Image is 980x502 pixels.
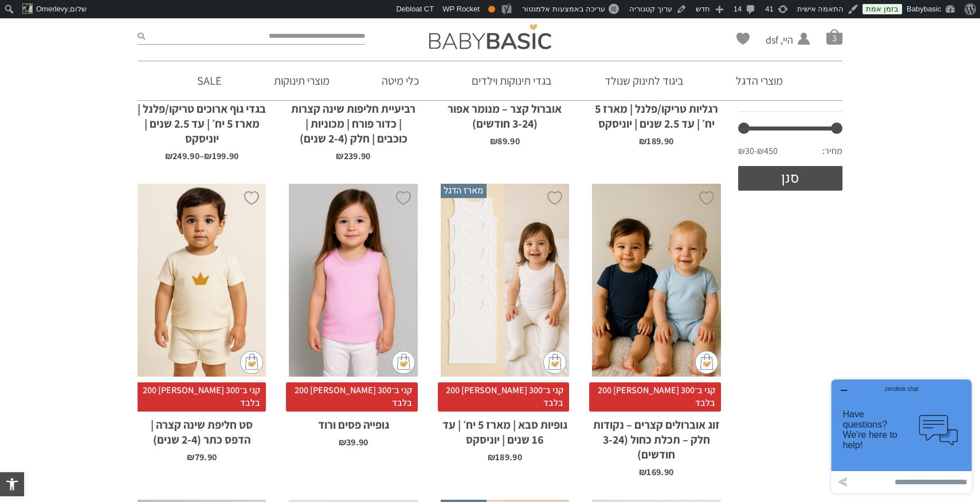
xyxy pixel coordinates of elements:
[204,150,211,162] span: ₪
[757,145,778,157] span: ₪450
[257,61,347,100] a: מוצרי תינוקות
[187,451,194,463] span: ₪
[441,412,569,447] h2: גופיות סבא | מארז 5 יח׳ | עד 16 שנים | יוניסקס
[138,146,266,161] span: –
[488,451,522,463] bdi: 189.90
[592,412,720,462] h2: זוג אוברולים קצרים – נקודות חלק – תכלת כחול (3-24 חודשים)
[766,47,793,61] span: החשבון שלי
[490,135,497,147] span: ₪
[639,135,673,147] bdi: 189.90
[138,96,266,146] h2: בגדי גוף ארוכים טריקו/פלנל | מארז 5 יח׳ | עד 2.5 שנים | יוניסקס
[165,150,173,162] span: ₪
[364,61,436,100] a: כלי מיטה
[441,184,487,197] span: מארז הדגל
[441,184,569,461] a: מארז הדגל גופיות סבא | מארז 5 יח׳ | עד 16 שנים | יוניסקס קני ב־300 [PERSON_NAME] 200 בלבדגופיות ס...
[36,5,68,13] span: Omerlevy
[180,61,238,100] a: SALE
[135,382,266,412] span: קני ב־300 [PERSON_NAME] 200 בלבד
[522,5,605,13] span: עריכה באמצעות אלמנטור
[289,96,417,146] h2: רביעיית חליפות שינה קצרות | כדור פורח | מכוניות | כוכבים | חלק (2-4 שנים)
[289,412,417,432] h2: גופייה פסים ורוד
[339,436,369,448] bdi: 39.90
[592,96,720,131] h2: רגליות טריקו/פלנל | מארז 5 יח׳ | עד 2.5 שנים | יוניסקס
[286,382,417,412] span: קני ב־300 [PERSON_NAME] 200 בלבד
[738,166,843,191] button: סנן
[863,4,902,14] a: בזמן אמת
[736,33,750,45] a: Wishlist
[738,142,843,166] div: מחיר: —
[639,466,673,478] bdi: 169.90
[592,184,720,476] a: זוג אוברולים קצרים - נקודות חלק - תכלת כחול (3-24 חודשים) קני ב־300 [PERSON_NAME] 200 בלבדזוג אוב...
[589,382,720,412] span: קני ב־300 [PERSON_NAME] 200 בלבד
[240,351,263,374] img: cat-mini-atc.png
[138,412,266,447] h2: סט חליפת שינה קצרה | הדפס כתר (2-4 שנים)
[826,29,842,45] span: סל קניות
[587,61,701,100] a: ביגוד לתינוק שנולד
[138,184,266,461] a: סט חליפת שינה קצרה | הדפס כתר (2-4 שנים) קני ב־300 [PERSON_NAME] 200 בלבדסט חליפת שינה קצרה | הדפ...
[826,29,842,45] a: סל קניות3
[738,145,757,157] span: ₪30
[429,24,551,49] img: Baby Basic בגדי תינוקות וילדים אונליין
[339,436,346,448] span: ₪
[441,96,569,131] h2: אוברול קצר – מנומר אפור (3-24 חודשים)
[336,150,343,162] span: ₪
[488,451,495,463] span: ₪
[454,61,569,100] a: בגדי תינוקות וילדים
[392,351,415,374] img: cat-mini-atc.png
[336,150,370,162] bdi: 239.90
[719,61,800,100] a: מוצרי הדגל
[165,150,199,162] bdi: 249.90
[639,135,646,147] span: ₪
[438,382,569,412] span: קני ב־300 [PERSON_NAME] 200 בלבד
[736,33,750,49] span: Wishlist
[543,351,566,374] img: cat-mini-atc.png
[639,466,646,478] span: ₪
[695,351,718,374] img: cat-mini-atc.png
[289,184,417,446] a: גופייה פסים ורוד קני ב־300 [PERSON_NAME] 200 בלבדגופייה פסים ורוד ₪39.90
[187,451,217,463] bdi: 79.90
[488,6,495,13] div: תקין
[827,375,976,498] iframe: פותח יישומון שאפשר לשוחח בו בצ'אט עם אחד הנציגים שלנו
[490,135,520,147] bdi: 89.90
[204,150,238,162] bdi: 199.90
